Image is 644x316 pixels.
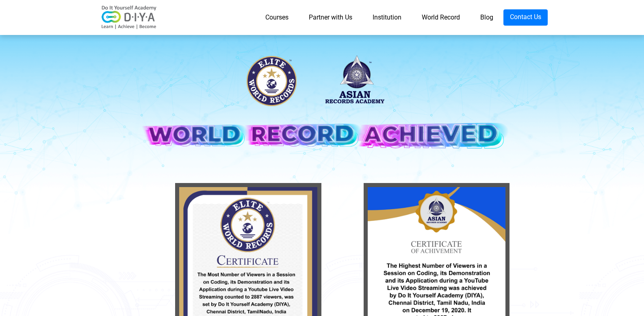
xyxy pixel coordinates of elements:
[412,9,470,26] a: World Record
[135,48,509,169] img: banner-desk.png
[503,9,548,26] a: Contact Us
[97,5,162,30] img: logo-v2.png
[362,9,412,26] a: Institution
[255,9,299,26] a: Courses
[470,9,503,26] a: Blog
[299,9,362,26] a: Partner with Us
